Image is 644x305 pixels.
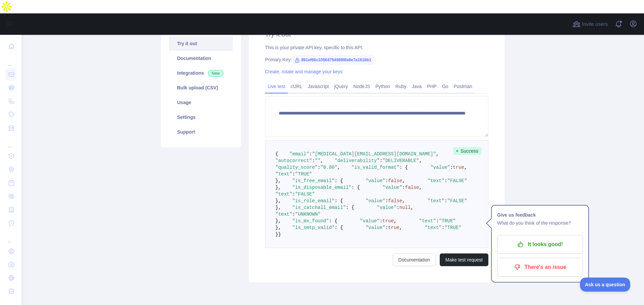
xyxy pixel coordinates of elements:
span: , [411,205,413,210]
span: "" [315,158,321,163]
span: : { [352,185,360,190]
span: : [450,165,453,170]
span: Success [453,147,482,155]
a: Support [169,125,233,139]
span: "is_smtp_valid" [292,225,334,230]
span: , [419,185,422,190]
span: }, [275,185,281,190]
span: } [275,232,278,237]
div: Primary Key: [265,56,488,63]
span: "FALSE" [447,178,467,183]
span: : { [329,218,337,224]
span: : [292,171,295,177]
p: There's an issue [502,261,578,273]
span: : [312,158,315,163]
span: true [388,225,399,230]
span: 891ef66c105647549899fa9e7a1618b1 [292,55,374,65]
a: Ruby [393,81,409,92]
a: cURL [288,81,305,92]
span: : [380,218,382,224]
span: "value" [366,178,385,183]
span: "TRUE" [439,218,455,224]
span: : [318,165,320,170]
span: false [405,185,419,190]
a: NodeJS [351,81,373,92]
span: }, [275,205,281,210]
span: : [385,198,388,204]
span: : [444,198,447,204]
span: , [399,225,402,230]
span: : [292,212,295,217]
div: ... [5,54,16,67]
a: Javascript [305,81,331,92]
span: "TRUE" [444,225,461,230]
button: Invite users [571,19,609,29]
span: : { [399,165,408,170]
span: : [436,218,439,224]
span: : [444,178,447,183]
div: This is your private API key, specific to this API. [265,44,488,51]
span: "FALSE" [447,198,467,204]
span: "DELIVERABLE" [382,158,419,163]
span: "UNKNOWN" [295,212,321,217]
span: "value" [430,165,450,170]
span: : { [346,205,354,210]
span: }, [275,225,281,230]
span: : [396,205,399,210]
span: "0.80" [320,165,337,170]
span: true [453,165,464,170]
span: "autocorrect" [275,158,312,163]
button: It looks good! [497,235,583,254]
a: Bulk upload (CSV) [169,80,233,95]
span: "is_free_email" [292,178,334,183]
span: "text" [428,198,444,204]
span: "is_valid_format" [352,165,399,170]
a: Integrations New [169,66,233,80]
span: "is_mx_found" [292,218,329,224]
span: }, [275,218,281,224]
span: "text" [275,171,292,177]
span: : [309,151,312,157]
span: "value" [382,185,402,190]
span: "is_catchall_email" [292,205,346,210]
span: : { [334,178,343,183]
a: Java [409,81,425,92]
span: , [337,165,340,170]
span: "is_disposable_email" [292,185,351,190]
span: "text" [428,178,444,183]
span: "value" [366,225,385,230]
span: : { [334,225,343,230]
span: : [380,158,382,163]
span: "value" [360,218,380,224]
button: There's an issue [497,258,583,277]
span: null [399,205,411,210]
span: } [278,232,281,237]
span: : { [334,198,343,204]
span: "value" [377,205,397,210]
span: }, [275,198,281,204]
a: Documentation [393,253,436,266]
span: , [419,158,422,163]
span: Invite users [582,20,608,28]
span: "[MEDICAL_DATA][EMAIL_ADDRESS][DOMAIN_NAME]" [312,151,436,157]
span: "FALSE" [295,192,315,197]
a: PHP [424,81,439,92]
button: Make test request [440,253,488,266]
span: "text" [419,218,436,224]
span: , [402,198,405,204]
span: : [385,178,388,183]
a: Usage [169,95,233,110]
span: { [275,151,278,157]
a: Settings [169,110,233,125]
a: Try it out [169,36,233,51]
span: "email" [289,151,309,157]
span: , [320,158,323,163]
span: "TRUE" [295,171,312,177]
span: }, [275,178,281,183]
span: New [208,70,223,77]
span: false [388,198,402,204]
span: , [464,165,467,170]
span: : [385,225,388,230]
span: : [442,225,444,230]
p: It looks good! [502,239,578,250]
